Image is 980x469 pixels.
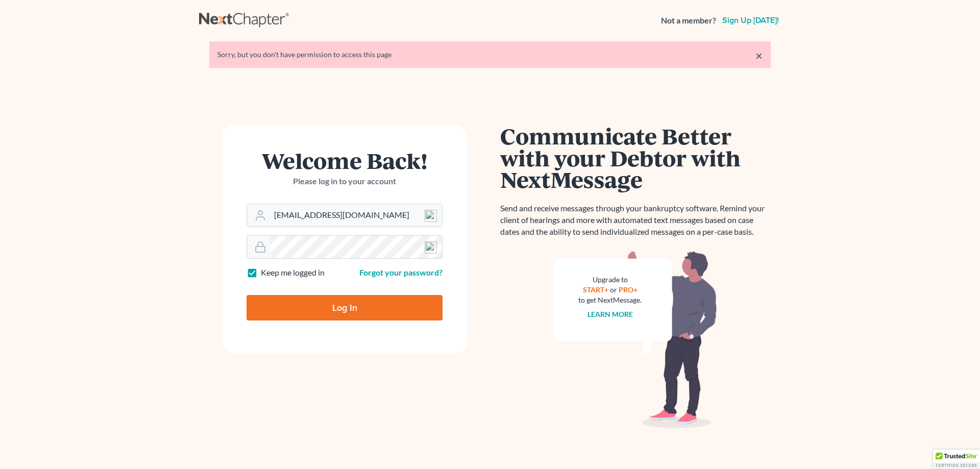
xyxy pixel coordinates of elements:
span: or [610,285,617,294]
a: Learn more [587,310,633,318]
img: npw-badge-icon-locked.svg [425,210,437,222]
div: TrustedSite Certified [933,450,980,469]
img: npw-badge-icon-locked.svg [425,241,437,254]
a: × [755,50,763,62]
strong: Not a member? [661,15,716,27]
a: Sign up [DATE]! [720,16,781,24]
img: nextmessage_bg-59042aed3d76b12b5cd301f8e5b87938c9018125f34e5fa2b7a6b67550977c72.svg [554,250,717,429]
div: to get NextMessage. [578,295,642,305]
div: Upgrade to [578,275,642,285]
input: Email Address [270,204,442,227]
div: Sorry, but you don't have permission to access this page [217,50,763,60]
p: Send and receive messages through your bankruptcy software. Remind your client of hearings and mo... [500,203,771,238]
h1: Welcome Back! [247,150,443,171]
a: START+ [583,285,608,294]
input: Log In [247,295,443,320]
label: Keep me logged in [261,267,325,279]
a: Forgot your password? [359,267,443,277]
a: PRO+ [619,285,638,294]
h1: Communicate Better with your Debtor with NextMessage [500,125,771,190]
p: Please log in to your account [247,176,443,187]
